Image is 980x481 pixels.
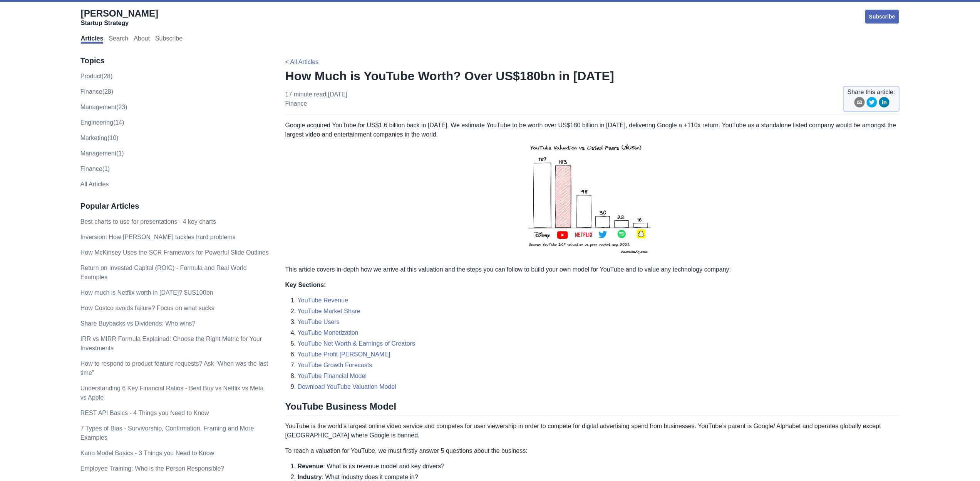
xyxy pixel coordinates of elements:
a: Articles [81,35,104,44]
h3: Topics [80,56,269,66]
a: YouTube Monetization [298,329,358,336]
a: finance(28) [80,88,113,95]
a: How much is Netflix worth in [DATE]? $US100bn [80,289,213,296]
a: IRR vs MIRR Formula Explained: Choose the Right Metric for Your Investments [80,336,262,351]
a: How McKinsey Uses the SCR Framework for Powerful Slide Outlines [80,249,269,256]
a: Search [109,35,128,44]
a: YouTube Financial Model [298,373,367,379]
a: Return on Invested Capital (ROIC) - Formula and Real World Examples [80,265,247,280]
a: Management(1) [80,150,124,157]
p: YouTube is the world’s largest online video service and competes for user viewership in order to ... [285,422,900,440]
a: All Articles [80,181,109,187]
h1: How Much is YouTube Worth? Over US$180bn in [DATE] [285,68,900,84]
a: Employee Training: Who is the Person Responsible? [80,465,224,472]
a: Finance(1) [80,165,110,172]
div: Startup Strategy [81,19,158,27]
p: This article covers in-depth how we arrive at this valuation and the steps you can follow to buil... [285,265,900,274]
a: How to respond to product feature requests? Ask “When was the last time” [80,360,268,376]
a: Kano Model Basics - 3 Things you Need to Know [80,450,214,456]
a: YouTube Profit [PERSON_NAME] [298,351,390,358]
a: Subscribe [864,9,900,24]
a: finance [285,100,307,107]
a: < All Articles [285,59,319,65]
a: About [134,35,150,44]
a: Best charts to use for presentations - 4 key charts [80,218,216,225]
img: yt valuation comparison [523,139,662,259]
h3: Popular Articles [80,201,269,211]
a: marketing(10) [80,135,119,141]
span: [PERSON_NAME] [81,8,158,19]
a: YouTube Growth Forecasts [298,362,372,368]
a: Share Buybacks vs Dividends: Who wins? [80,320,196,327]
a: product(28) [80,73,113,79]
a: YouTube Net Worth & Earnings of Creators [298,340,415,347]
strong: Industry [298,474,322,480]
a: YouTube Market Share [298,308,360,314]
button: email [854,97,865,110]
span: Share this article: [848,88,895,97]
button: linkedin [879,97,890,110]
a: Inversion: How [PERSON_NAME] tackles hard problems [80,234,236,240]
a: REST API Basics - 4 Things you Need to Know [80,410,209,416]
button: twitter [866,97,877,110]
li: : What is its revenue model and key drivers? [298,462,900,471]
a: [PERSON_NAME]Startup Strategy [81,8,158,27]
a: YouTube Revenue [298,297,348,304]
p: Google acquired YouTube for US$1.6 billion back in [DATE]. We estimate YouTube to be worth over U... [285,121,900,259]
a: YouTube Users [298,319,340,325]
h2: YouTube Business Model [285,401,900,415]
a: Subscribe [155,35,183,44]
a: engineering(14) [80,119,124,126]
a: Understanding 6 Key Financial Ratios - Best Buy vs Netflix vs Meta vs Apple [80,385,264,401]
p: To reach a valuation for YouTube, we must firstly answer 5 questions about the business: [285,446,900,456]
a: management(23) [80,104,127,110]
strong: Revenue [298,463,323,469]
a: 7 Types of Bias - Survivorship, Confirmation, Framing and More Examples [80,425,254,441]
p: 17 minute read | [DATE] [285,90,347,108]
strong: Key Sections: [285,282,326,288]
a: How Costco avoids failure? Focus on what sucks [80,305,214,311]
a: Download YouTube Valuation Model [298,383,396,390]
